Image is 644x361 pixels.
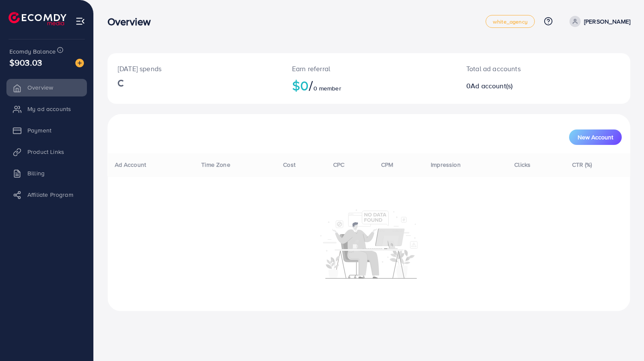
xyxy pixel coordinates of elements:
p: [DATE] spends [118,63,271,74]
span: New Account [578,134,613,140]
span: Ad account(s) [471,81,513,90]
h2: $0 [292,77,446,93]
img: image [75,59,84,67]
span: 0 member [313,84,341,93]
span: $903.03 [9,56,42,69]
span: / [309,75,313,95]
h3: Overview [107,15,158,28]
a: white_agency [486,15,535,28]
span: white_agency [493,19,528,24]
img: menu [75,16,85,26]
button: New Account [569,129,622,145]
img: logo [9,12,66,25]
p: Total ad accounts [466,63,576,74]
span: Ecomdy Balance [9,47,56,56]
a: [PERSON_NAME] [566,16,630,27]
h2: 0 [466,82,576,90]
p: [PERSON_NAME] [584,16,630,27]
p: Earn referral [292,63,446,74]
